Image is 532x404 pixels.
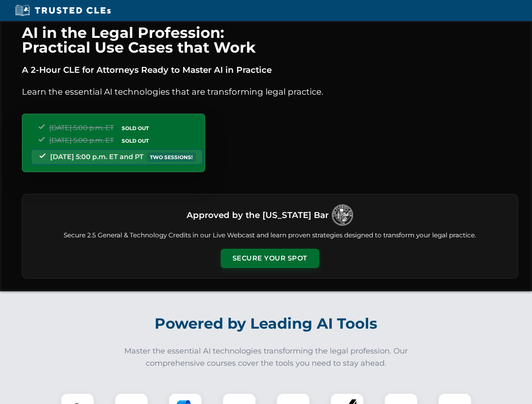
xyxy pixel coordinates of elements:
span: SOLD OUT [119,136,152,145]
h2: Powered by Leading AI Tools [33,309,500,338]
p: Learn the essential AI technologies that are transforming legal practice. [22,85,518,98]
p: Secure 2.5 General & Technology Credits in our Live Webcast and learn proven strategies designed ... [32,231,508,240]
p: A 2-Hour CLE for Attorneys Ready to Master AI in Practice [22,63,518,77]
h1: AI in the Legal Profession: Practical Use Cases that Work [22,25,518,55]
p: Master the essential AI technologies transforming the legal profession. Our comprehensive courses... [119,345,414,369]
img: Logo [332,205,353,226]
h3: Approved by the [US_STATE] Bar [187,207,329,223]
span: [DATE] 5:00 p.m. ET [49,136,114,144]
span: SOLD OUT [119,124,152,133]
img: Trusted CLEs [13,4,113,17]
button: Secure Your Spot [221,249,319,268]
span: [DATE] 5:00 p.m. ET [49,124,114,132]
